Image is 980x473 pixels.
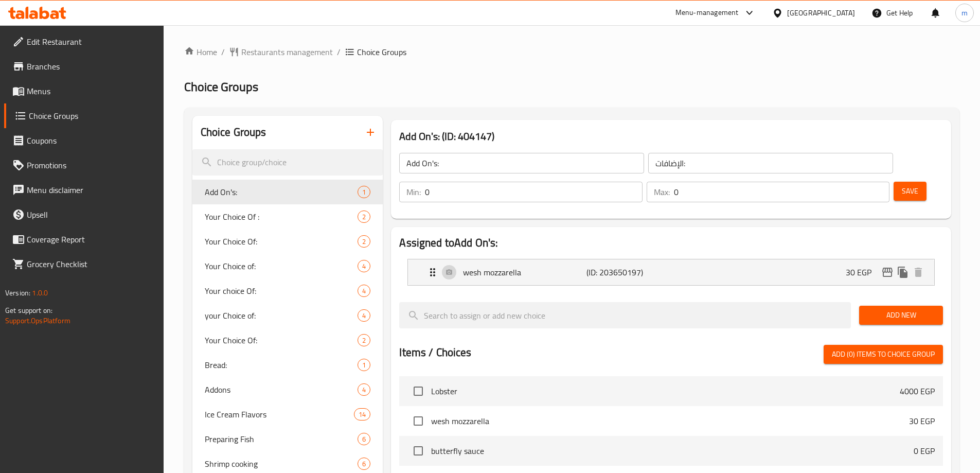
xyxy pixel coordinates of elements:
[914,445,935,457] p: 0 EGP
[192,377,383,402] div: Addons4
[399,255,943,290] li: Expand
[4,128,164,153] a: Coupons
[205,334,358,346] span: Your Choice Of:
[192,303,383,328] div: your Choice of:4
[337,46,341,58] li: /
[832,348,935,361] span: Add (0) items to choice group
[4,79,164,103] a: Menus
[358,383,370,396] div: Choices
[27,258,155,270] span: Grocery Checklist
[867,309,935,322] span: Add New
[5,304,52,317] span: Get support on:
[4,103,164,128] a: Choice Groups
[407,440,429,462] span: Select choice
[192,427,383,451] div: Preparing Fish6
[894,182,926,201] button: Save
[192,229,383,254] div: Your Choice Of:2
[205,458,358,470] span: Shrimp cooking
[358,311,370,321] span: 4
[201,125,266,140] h2: Choice Groups
[27,85,155,97] span: Menus
[408,259,934,285] div: Expand
[787,7,855,19] div: [GEOGRAPHIC_DATA]
[27,233,155,246] span: Coverage Report
[358,186,370,198] div: Choices
[27,208,155,221] span: Upsell
[399,345,471,360] h2: Items / Choices
[358,458,370,470] div: Choices
[205,186,358,198] span: Add On's:
[192,353,383,377] div: Bread:1
[358,187,370,197] span: 1
[358,286,370,296] span: 4
[358,385,370,395] span: 4
[184,46,959,58] nav: breadcrumb
[205,408,354,421] span: Ice Cream Flavors
[407,380,429,402] span: Select choice
[358,360,370,370] span: 1
[5,314,70,327] a: Support.OpsPlatform
[354,408,370,421] div: Choices
[192,278,383,303] div: Your choice Of:4
[5,286,30,300] span: Version:
[184,75,258,98] span: Choice Groups
[358,212,370,222] span: 2
[399,302,851,328] input: search
[358,285,370,297] div: Choices
[27,134,155,147] span: Coupons
[241,46,333,58] span: Restaurants management
[4,227,164,252] a: Coverage Report
[205,285,358,297] span: Your choice Of:
[205,309,358,322] span: your Choice of:
[902,185,918,198] span: Save
[358,434,370,444] span: 6
[4,54,164,79] a: Branches
[895,265,911,280] button: duplicate
[358,309,370,322] div: Choices
[229,46,333,58] a: Restaurants management
[431,385,900,397] span: Lobster
[824,345,943,364] button: Add (0) items to choice group
[358,359,370,371] div: Choices
[205,433,358,445] span: Preparing Fish
[221,46,225,58] li: /
[399,235,943,251] h2: Assigned to Add On's:
[205,383,358,396] span: Addons
[911,265,926,280] button: delete
[909,415,935,427] p: 30 EGP
[358,334,370,346] div: Choices
[357,46,406,58] span: Choice Groups
[846,266,880,278] p: 30 EGP
[406,186,421,198] p: Min:
[358,433,370,445] div: Choices
[358,261,370,271] span: 4
[358,235,370,248] div: Choices
[961,7,968,19] span: m
[192,149,383,176] input: search
[184,46,217,58] a: Home
[29,110,155,122] span: Choice Groups
[4,252,164,276] a: Grocery Checklist
[358,336,370,345] span: 2
[431,445,914,457] span: butterfly sauce
[358,237,370,247] span: 2
[27,36,155,48] span: Edit Restaurant
[463,266,586,278] p: wesh mozzarella
[27,60,155,73] span: Branches
[192,328,383,353] div: Your Choice Of:2
[354,410,370,419] span: 14
[205,211,358,223] span: Your Choice Of :
[192,180,383,204] div: Add On's:1
[32,286,48,300] span: 1.0.0
[358,459,370,469] span: 6
[586,266,669,278] p: (ID: 203650197)
[4,153,164,178] a: Promotions
[407,410,429,432] span: Select choice
[358,211,370,223] div: Choices
[205,235,358,248] span: Your Choice Of:
[4,202,164,227] a: Upsell
[358,260,370,272] div: Choices
[205,359,358,371] span: Bread:
[27,184,155,196] span: Menu disclaimer
[880,265,895,280] button: edit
